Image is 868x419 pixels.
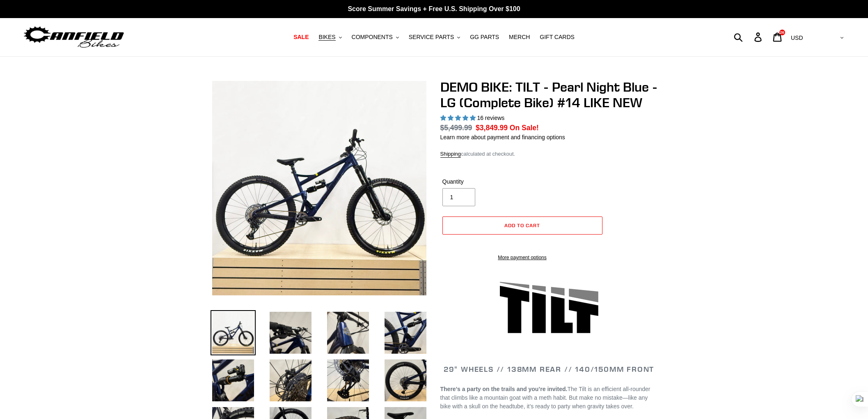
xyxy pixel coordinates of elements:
a: 26 [768,28,788,46]
img: Load image into Gallery viewer, DEMO BIKE: TILT - Pearl Night Blue - LG (Complete Bike) #14 LIKE NEW [268,310,313,355]
img: Load image into Gallery viewer, DEMO BIKE: TILT - Pearl Night Blue - LG (Complete Bike) #14 LIKE NEW [325,310,371,355]
span: GG PARTS [470,34,499,41]
input: Search [738,28,759,46]
span: 16 reviews [477,115,504,121]
span: Add to cart [504,222,540,228]
span: On Sale! [510,122,539,133]
span: 5.00 stars [440,115,477,121]
img: Load image into Gallery viewer, DEMO BIKE: TILT - Pearl Night Blue - LG (Complete Bike) #14 LIKE NEW [383,310,428,355]
a: SALE [289,32,313,43]
s: $5,499.99 [440,124,472,132]
button: BIKES [314,32,346,43]
label: Quantity [442,177,520,186]
img: Load image into Gallery viewer, DEMO BIKE: TILT - Pearl Night Blue - LG (Complete Bike) #14 LIKE NEW [383,358,428,403]
button: Add to cart [442,216,602,235]
span: $3,849.99 [476,124,508,132]
a: Learn more about payment and financing options [440,134,565,140]
span: MERCH [509,34,530,41]
span: 26 [780,30,784,35]
span: 29" WHEELS // 138mm REAR // 140/150mm FRONT [444,364,654,374]
div: calculated at checkout. [440,150,658,158]
h1: DEMO BIKE: TILT - Pearl Night Blue - LG (Complete Bike) #14 LIKE NEW [440,79,658,111]
b: There’s a party on the trails and you’re invited. [440,386,568,392]
span: SALE [293,34,309,41]
span: SERVICE PARTS [409,34,454,41]
a: Shipping [440,151,461,158]
a: GIFT CARDS [536,32,579,43]
a: GG PARTS [466,32,503,43]
img: Canfield Bikes [23,24,125,50]
img: Load image into Gallery viewer, DEMO BIKE: TILT - Pearl Night Blue - LG (Complete Bike) #14 LIKE NEW [325,358,371,403]
img: Load image into Gallery viewer, DEMO BIKE: TILT - Pearl Night Blue - LG (Complete Bike) #14 LIKE NEW [211,358,256,403]
img: Load image into Gallery viewer, Canfield-Bikes-Tilt-LG-Demo [211,310,256,355]
a: MERCH [505,32,534,43]
a: More payment options [442,254,602,261]
img: Load image into Gallery viewer, DEMO BIKE: TILT - Pearl Night Blue - LG (Complete Bike) #14 LIKE NEW [268,358,313,403]
span: The Tilt is an efficient all-rounder that climbs like a mountain goat with a meth habit. But make... [440,386,650,410]
span: COMPONENTS [352,34,393,41]
span: BIKES [318,34,335,41]
button: SERVICE PARTS [405,32,464,43]
span: GIFT CARDS [540,34,575,41]
button: COMPONENTS [348,32,403,43]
